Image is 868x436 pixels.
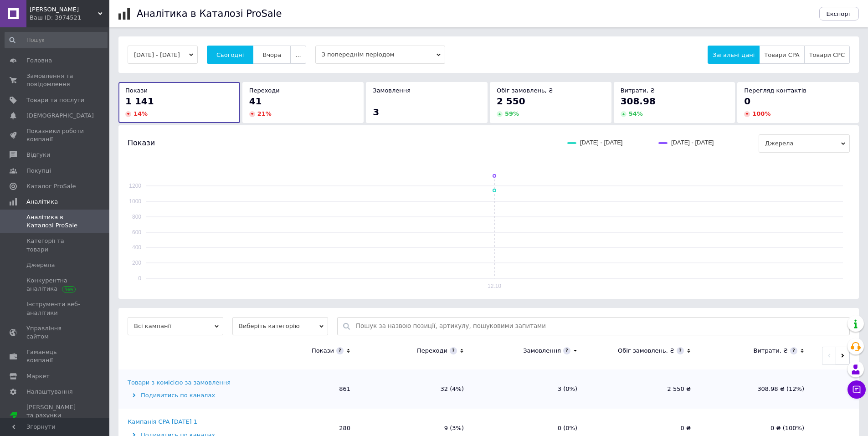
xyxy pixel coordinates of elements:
[809,51,845,58] span: Товари CPC
[26,151,50,159] span: Відгуки
[26,182,76,190] span: Каталог ProSale
[137,8,282,19] h1: Аналітика в Каталозі ProSale
[804,46,850,64] button: Товари CPC
[26,300,84,317] span: Інструменти веб-аналітики
[129,198,141,205] text: 1000
[257,110,272,117] span: 21 %
[128,391,244,400] div: Подивитись по каналах
[207,46,254,64] button: Сьогодні
[26,127,84,144] span: Показники роботи компанії
[713,51,755,58] span: Загальні дані
[753,347,788,355] div: Витрати, ₴
[744,96,750,107] span: 0
[26,198,58,206] span: Аналітика
[262,51,281,58] span: Вчора
[26,277,84,293] span: Конкурентна аналітика
[26,167,51,175] span: Покупці
[618,347,674,355] div: Обіг замовлень, ₴
[26,96,84,104] span: Товари та послуги
[26,213,84,230] span: Аналітика в Каталозі ProSale
[128,379,231,387] div: Товари з комісією за замовлення
[629,110,643,117] span: 54 %
[621,96,656,107] span: 308.98
[253,46,291,64] button: Вчора
[30,14,109,22] div: Ваш ID: 3974521
[473,369,586,409] td: 3 (0%)
[488,283,501,289] text: 12.10
[497,96,525,107] span: 2 550
[26,388,73,396] span: Налаштування
[312,347,334,355] div: Покази
[132,229,141,236] text: 600
[759,46,804,64] button: Товари CPA
[290,46,306,64] button: ...
[417,347,447,355] div: Переходи
[523,347,561,355] div: Замовлення
[586,369,700,409] td: 2 550 ₴
[847,380,866,399] button: Чат з покупцем
[129,183,141,189] text: 1200
[26,348,84,364] span: Гаманець компанії
[246,369,360,409] td: 861
[752,110,770,117] span: 100 %
[315,46,445,64] span: З попереднім періодом
[759,134,850,153] span: Джерела
[216,51,244,58] span: Сьогодні
[373,87,411,94] span: Замовлення
[128,138,155,148] span: Покази
[134,110,148,117] span: 14 %
[708,46,760,64] button: Загальні дані
[764,51,799,58] span: Товари CPA
[497,87,553,94] span: Обіг замовлень, ₴
[26,261,55,269] span: Джерела
[138,275,141,282] text: 0
[819,7,859,21] button: Експорт
[128,46,198,64] button: [DATE] - [DATE]
[125,96,154,107] span: 1 141
[125,87,148,94] span: Покази
[26,112,94,120] span: [DEMOGRAPHIC_DATA]
[700,369,813,409] td: 308.98 ₴ (12%)
[621,87,655,94] span: Витрати, ₴
[232,317,328,335] span: Виберіть категорію
[373,107,379,118] span: 3
[128,418,197,426] div: Кампанія CPA [DATE] 1
[132,260,141,266] text: 200
[132,244,141,251] text: 400
[356,318,845,335] input: Пошук за назвою позиції, артикулу, пошуковими запитами
[295,51,301,58] span: ...
[26,237,84,253] span: Категорії та товари
[26,56,52,65] span: Головна
[132,214,141,220] text: 800
[744,87,806,94] span: Перегляд контактів
[128,317,223,335] span: Всі кампанії
[5,32,108,48] input: Пошук
[505,110,519,117] span: 59 %
[249,87,280,94] span: Переходи
[26,324,84,341] span: Управління сайтом
[30,5,98,14] span: Alis Garage
[249,96,262,107] span: 41
[827,10,852,17] span: Експорт
[360,369,473,409] td: 32 (4%)
[26,372,50,380] span: Маркет
[26,403,84,428] span: [PERSON_NAME] та рахунки
[26,72,84,88] span: Замовлення та повідомлення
